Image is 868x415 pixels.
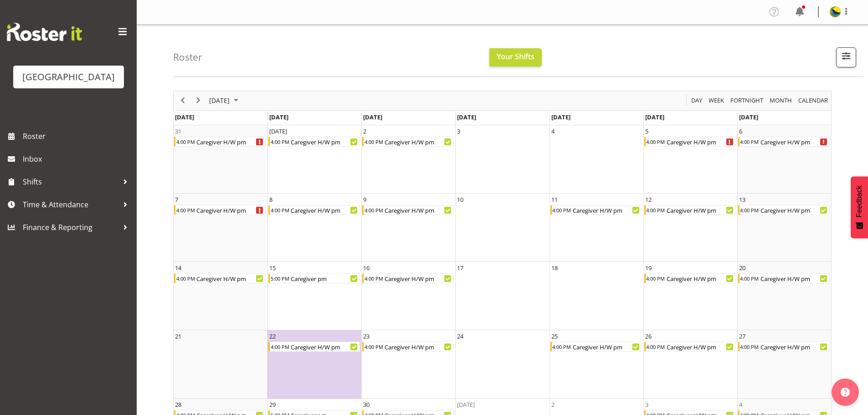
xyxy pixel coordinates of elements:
img: Rosterit website logo [7,23,82,41]
div: 28 [175,400,181,409]
span: [DATE] [269,113,288,121]
div: Caregiver H/W pm Begin From Friday, September 5, 2025 at 4:00:00 PM GMT+12:00 Ends At Friday, Sep... [644,137,736,147]
div: Caregiver H/W pm [290,342,360,351]
div: Caregiver H/W pm Begin From Sunday, September 7, 2025 at 4:00:00 PM GMT+12:00 Ends At Sunday, Sep... [174,205,266,215]
div: 4:00 PM [740,137,760,146]
div: 4:00 PM [646,274,666,283]
div: Caregiver H/W pm [195,274,265,283]
div: 4:00 PM [740,342,760,351]
div: Caregiver H/W pm Begin From Tuesday, September 2, 2025 at 4:00:00 PM GMT+12:00 Ends At Tuesday, S... [362,137,454,147]
span: [DATE] [363,113,382,121]
div: [DATE] [269,127,287,136]
div: 4:00 PM [646,137,666,146]
div: previous period [175,91,190,110]
div: 4:00 PM [364,137,384,146]
span: Finance & Reporting [23,220,118,234]
div: 4:00 PM [552,342,572,351]
td: Saturday, September 20, 2025 [737,262,831,330]
div: Caregiver H/W pm Begin From Friday, September 19, 2025 at 4:00:00 PM GMT+12:00 Ends At Friday, Se... [644,273,736,283]
div: 2 [363,127,366,136]
div: 3 [645,400,648,409]
img: help-xxl-2.png [841,388,850,397]
div: Caregiver H/W pm Begin From Saturday, September 13, 2025 at 4:00:00 PM GMT+12:00 Ends At Saturday... [738,205,830,215]
div: Caregiver H/W pm Begin From Friday, September 26, 2025 at 4:00:00 PM GMT+12:00 Ends At Friday, Se... [644,342,736,352]
div: next period [190,91,206,110]
div: September 2025 [206,91,244,110]
div: Caregiver H/W pm [760,274,829,283]
button: Next [192,95,205,106]
div: 4:00 PM [175,205,195,215]
div: 4 [739,400,742,409]
div: Caregiver H/W pm Begin From Monday, September 8, 2025 at 4:00:00 PM GMT+12:00 Ends At Monday, Sep... [268,205,360,215]
div: Caregiver pm [290,274,360,283]
div: Caregiver H/W pm [572,342,642,351]
div: 19 [645,263,652,272]
div: 23 [363,332,370,341]
div: 11 [551,195,558,204]
td: Thursday, September 4, 2025 [550,125,643,194]
div: Caregiver H/W pm [666,205,735,215]
div: Caregiver H/W pm Begin From Saturday, September 27, 2025 at 4:00:00 PM GMT+12:00 Ends At Saturday... [738,342,830,352]
td: Tuesday, September 23, 2025 [361,330,455,399]
td: Sunday, September 14, 2025 [174,262,267,330]
div: 31 [175,127,181,136]
div: Caregiver H/W pm Begin From Saturday, September 6, 2025 at 4:00:00 PM GMT+12:00 Ends At Saturday,... [738,137,830,147]
div: Caregiver H/W pm [195,205,265,215]
img: gemma-hall22491374b5f274993ff8414464fec47f.png [830,6,841,17]
td: Thursday, September 25, 2025 [550,330,643,399]
div: Caregiver H/W pm [290,205,360,215]
div: Caregiver H/W pm [760,342,829,351]
td: Friday, September 5, 2025 [643,125,737,194]
div: Caregiver H/W pm Begin From Tuesday, September 9, 2025 at 4:00:00 PM GMT+12:00 Ends At Tuesday, S... [362,205,454,215]
span: Inbox [23,152,132,166]
div: Caregiver H/W pm [572,205,642,215]
div: 4:00 PM [740,274,760,283]
div: Caregiver H/W pm Begin From Tuesday, September 16, 2025 at 4:00:00 PM GMT+12:00 Ends At Tuesday, ... [362,273,454,283]
button: Fortnight [729,95,765,106]
span: [DATE] [175,113,194,121]
button: Filter Shifts [836,47,856,67]
div: 7 [175,195,178,204]
div: [GEOGRAPHIC_DATA] [22,70,115,84]
div: 15 [269,263,276,272]
div: 4:00 PM [646,205,666,215]
td: Wednesday, September 17, 2025 [455,262,549,330]
div: 17 [457,263,463,272]
div: Caregiver H/W pm Begin From Monday, September 1, 2025 at 4:00:00 PM GMT+12:00 Ends At Monday, Sep... [268,137,360,147]
span: Your Shifts [497,51,534,61]
div: Caregiver H/W pm [384,137,453,146]
div: 24 [457,332,463,341]
button: September 2025 [208,95,242,106]
td: Monday, September 8, 2025 [267,194,361,262]
div: 4:00 PM [175,137,195,146]
span: Day [690,95,703,106]
div: 4:00 PM [740,205,760,215]
div: 12 [645,195,652,204]
div: 4:00 PM [364,274,384,283]
div: Caregiver H/W pm [760,137,829,146]
button: Your Shifts [489,48,542,67]
div: 30 [363,400,370,409]
div: Caregiver H/W pm Begin From Thursday, September 11, 2025 at 4:00:00 PM GMT+12:00 Ends At Thursday... [550,205,642,215]
h4: Roster [173,52,202,62]
div: Caregiver H/W pm [384,274,453,283]
div: 5:00 PM [270,274,290,283]
td: Wednesday, September 10, 2025 [455,194,549,262]
td: Monday, September 15, 2025 [267,262,361,330]
div: Caregiver H/W pm [666,274,735,283]
div: 16 [363,263,370,272]
div: Caregiver H/W pm [760,205,829,215]
div: 4 [551,127,555,136]
td: Thursday, September 11, 2025 [550,194,643,262]
button: Timeline Day [690,95,704,106]
button: Timeline Week [707,95,726,106]
div: 9 [363,195,366,204]
div: 4:00 PM [364,342,384,351]
td: Wednesday, September 3, 2025 [455,125,549,194]
div: Caregiver H/W pm Begin From Monday, September 22, 2025 at 4:00:00 PM GMT+12:00 Ends At Monday, Se... [268,342,360,352]
span: Week [708,95,725,106]
div: 6 [739,127,742,136]
div: Caregiver H/W pm Begin From Saturday, September 20, 2025 at 4:00:00 PM GMT+12:00 Ends At Saturday... [738,273,830,283]
div: Caregiver H/W pm Begin From Tuesday, September 23, 2025 at 4:00:00 PM GMT+12:00 Ends At Tuesday, ... [362,342,454,352]
span: [DATE] [739,113,758,121]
